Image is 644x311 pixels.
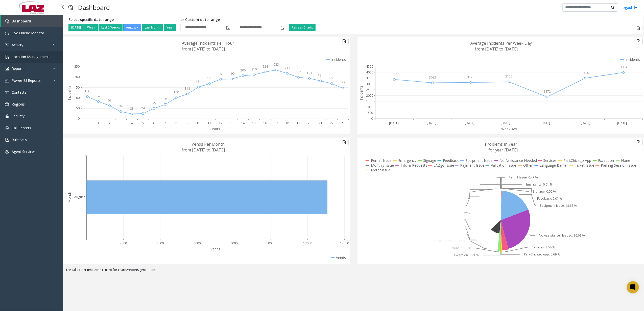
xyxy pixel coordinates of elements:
img: 'icon' [5,55,9,59]
text: Signage: 0.00 % [533,189,556,194]
text: 3093 [429,75,436,80]
text: 6000 [194,241,201,245]
text: 4000 [366,70,373,74]
text: 3120 [467,75,474,79]
text: 189 [218,72,223,76]
text: 150 [74,85,80,90]
span: Toggle popup [225,24,231,31]
text: 3984 [620,65,627,69]
span: Rule Sets [12,137,27,142]
text: [DATE] [581,121,591,125]
img: 'icon' [5,102,9,107]
text: Feedback: 0.01 % [537,196,562,201]
text: 10 [197,121,200,125]
text: 217 [285,66,290,70]
text: 22 [330,121,333,125]
text: 3175 [506,74,513,79]
span: Dashboard [12,19,31,23]
img: pageIcon [68,1,73,14]
text: WeekDay [501,126,517,131]
button: Export to pdf [634,139,643,145]
text: 13 [230,121,233,125]
text: 3490 [582,71,589,75]
span: Live Queue Monitor [12,31,44,35]
img: 'icon' [5,67,9,71]
text: 193 [307,71,312,75]
text: 0 [371,117,373,121]
text: Average Incidents Per Week Day [470,40,532,46]
text: 224 [263,64,268,69]
text: 6 [153,121,155,125]
img: 'icon' [5,138,9,142]
text: Hours [210,126,220,131]
text: 9 [186,121,188,125]
text: 82 [97,94,100,98]
text: 100 [74,96,80,100]
text: 21 [319,121,322,125]
text: No Assistance Needed: 26.69 % [539,233,585,238]
text: 3381 [391,72,398,76]
img: 'icon' [5,91,9,95]
text: [DATE] [540,121,550,125]
button: Export to pdf [634,25,642,31]
text: 0 [86,121,88,125]
img: 'icon' [5,114,9,118]
text: 3 [120,121,122,125]
text: [DATE] [465,121,474,125]
text: August [74,195,85,199]
text: 168 [207,76,212,80]
button: Export to pdf [634,38,643,44]
text: Services: 3.58 % [532,245,555,249]
text: Exception: 0.21 % [454,253,479,257]
img: 'icon' [5,19,9,23]
text: ParkChicago App: 0.69 % [524,252,560,256]
text: for year [DATE] [488,147,518,153]
span: Reports [12,66,25,71]
button: August [123,24,141,31]
button: Year [164,24,176,31]
text: 210 [251,67,257,72]
text: 4 [131,121,133,125]
text: Problems In Year [485,141,517,147]
text: 0 [78,117,80,121]
text: [DATE] [501,121,510,125]
text: [DATE] [617,121,627,125]
text: 34 [119,104,123,108]
text: 17 [274,121,278,125]
text: 14000 [340,241,349,245]
text: [DATE] [389,121,399,125]
text: Permit Issue: 0.47 % [509,175,538,179]
text: from [DATE] to [DATE] [182,46,225,52]
text: 4000 [157,241,164,245]
span: Toggle popup [279,24,285,31]
button: Week [84,24,98,31]
text: 11 [208,121,211,125]
span: Contacts [12,90,26,95]
text: 10000 [266,241,275,245]
text: 206 [240,68,246,72]
text: 68 [163,97,167,101]
text: 3500 [366,76,373,80]
img: 'icon' [5,31,9,35]
text: 7 [164,121,166,125]
img: 'icon' [5,79,9,83]
text: 49 [152,101,156,105]
text: 151 [196,80,201,84]
text: 23 [130,106,134,111]
text: from [DATE] to [DATE] [475,46,518,52]
text: 20 [308,121,311,125]
text: 8000 [230,241,237,245]
text: [DATE] [427,121,436,125]
text: 12 [219,121,222,125]
text: Equipment Issue: 18.66 % [540,203,577,208]
text: None: 1.38 % [452,246,471,250]
span: Agent Services [12,149,36,154]
text: 8 [175,121,177,125]
div: The call center time zone is used for charts/reports generation [63,268,644,275]
button: Export to pdf [340,139,349,145]
text: 24 [141,106,145,110]
button: Refresh Charts [289,24,316,31]
text: Month [67,192,72,203]
text: 5 [142,121,144,125]
a: Logout [621,5,638,10]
